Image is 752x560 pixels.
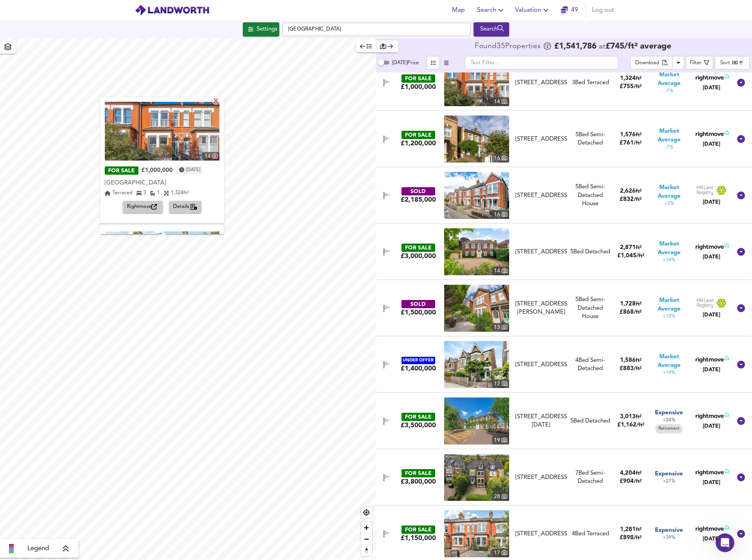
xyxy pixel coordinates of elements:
div: Support Agent says… [6,31,150,71]
span: ft² [636,358,642,363]
div: SOLD£1,500,000 property thumbnail 13 [STREET_ADDRESS][PERSON_NAME]5Bed Semi-Detached House1,728ft... [376,280,752,336]
span: £ 745 / ft² average [606,42,671,51]
div: 7 Bed Semi-Detached [570,469,611,486]
button: go back [5,3,20,18]
div: Clive Road, London, SE21 8DB [512,135,570,143]
div: [DATE] [694,140,729,148]
span: Market Average [649,240,689,257]
button: Zoom out [361,533,372,545]
img: property thumbnail [444,397,509,444]
div: £1,400,000 [401,364,436,373]
div: 14 [492,98,509,106]
span: Market Average [649,353,689,370]
div: FOR SALE [401,413,435,421]
span: Market Average [649,296,689,313]
div: Run Your Search [474,22,509,36]
div: [STREET_ADDRESS][DATE] [515,413,567,430]
div: [STREET_ADDRESS] [515,361,567,369]
svg: Show Details [736,78,746,87]
div: [STREET_ADDRESS] [515,191,567,200]
div: £1,500,000 [401,308,436,317]
h1: Support Agent [38,4,83,10]
div: 16 [492,210,509,219]
div: [STREET_ADDRESS] [515,530,567,538]
svg: Show Details [736,303,746,313]
div: FOR SALE£3,800,000 property thumbnail 28 [STREET_ADDRESS]7Bed Semi-Detached4,204ft²£904/ft²Expens... [376,449,752,506]
a: property thumbnail 13 [444,285,509,332]
span: 1,728 [620,301,636,307]
span: ft² [636,76,642,81]
span: +39% [663,535,675,541]
time: Friday, September 12, 2025 at 3:46:05 PM [186,166,200,174]
div: FOR SALE£3,000,000 property thumbnail 14 [STREET_ADDRESS]5Bed Detached2,871ft²£1,045/ft²Market Av... [376,224,752,280]
span: Expensive [655,409,683,417]
a: property thumbnail 19 [444,397,509,444]
div: Found 35 Propert ies [475,43,542,51]
span: 2,626 [620,188,636,194]
div: Settings [257,24,277,34]
div: [DATE] [694,422,729,430]
span: +2% [664,201,674,207]
div: 3 [136,189,146,197]
button: Settings [243,22,279,36]
span: / ft² [636,253,644,258]
div: UNDER OFFER£1,400,000 property thumbnail 12 [STREET_ADDRESS]4Bed Semi-Detached1,586ft²£883/ft²Mar... [376,336,752,393]
div: [DATE] [696,198,727,206]
div: [DATE] [694,479,729,486]
input: Text Filter... [465,56,618,69]
div: £1,200,000 [401,139,436,148]
span: 1,324 [171,190,183,195]
img: property thumbnail [444,116,509,163]
span: £ 1,045 [617,253,644,259]
div: £1,000,000 [141,167,173,175]
span: ft² [183,190,189,195]
a: property thumbnail 14 [444,228,509,275]
div: FOR SALE£3,500,000 property thumbnail 19 [STREET_ADDRESS][DATE]5Bed Detached3,013ft²£1,162/ft²Exp... [376,393,752,449]
img: Land Registry [696,185,727,195]
a: 49 [561,5,578,16]
span: / ft² [634,197,642,202]
div: FOR SALE [401,131,435,139]
span: £ 1,541,786 [554,43,597,51]
button: Emoji picker [12,257,18,263]
span: £ 832 [620,197,642,202]
div: UNDER OFFER [401,357,435,364]
button: Gif picker [25,257,31,263]
a: property thumbnail 17 [105,231,219,290]
span: +24% [663,417,675,424]
img: Profile image for Support Agent [22,4,35,17]
span: -1% [665,144,673,151]
a: property thumbnail 14 [105,102,219,161]
div: Alleyn Road, London, SE21 8AH [512,473,570,482]
div: FOR SALE [401,244,435,252]
span: £ 1,162 [617,422,644,428]
button: Rightmove [123,201,163,213]
div: 17 [492,549,509,557]
span: +27% [663,478,675,485]
div: So how can I help you [DATE]?Support Agent • Just now [6,71,102,89]
span: ft² [636,302,642,307]
div: [STREET_ADDRESS] [515,135,567,143]
a: property thumbnail 16 [444,116,509,163]
div: 4 Bed Terraced [572,530,609,538]
div: [STREET_ADDRESS] [515,79,567,87]
div: FOR SALE£1,200,000 property thumbnail 16 [STREET_ADDRESS]5Bed Semi-Detached1,576ft²£761/ft²Market... [376,111,752,167]
span: Log out [592,5,614,16]
div: £1,150,000 [401,534,436,542]
div: So how can I help you [DATE]? [13,76,96,84]
span: 1,281 [620,527,636,533]
div: Hi there! This is the Landworth Support Agent speaking. I’m here to answer your questions, but yo... [6,31,128,70]
span: / ft² [636,423,644,428]
img: property thumbnail [105,231,219,290]
span: / ft² [634,479,642,484]
button: 49 [557,2,582,18]
img: property thumbnail [105,102,219,161]
div: 5 Bed Semi-Detached House [570,296,611,321]
div: 16 [492,154,509,163]
div: FOR SALE [401,526,435,534]
img: Land Registry [696,298,727,308]
span: / ft² [634,535,642,540]
button: Reset bearing to north [361,545,372,556]
div: 3 Bed Terraced [572,79,609,87]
